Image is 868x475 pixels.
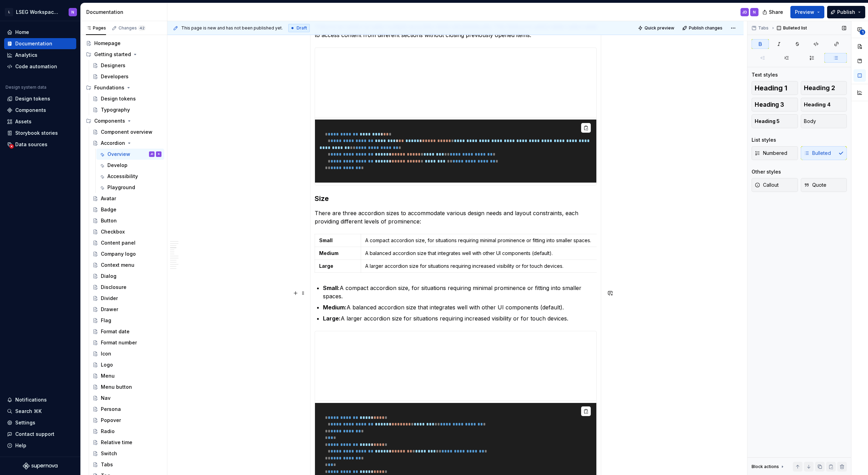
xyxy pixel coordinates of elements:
a: Tabs [90,459,164,470]
div: Components [83,115,164,126]
span: Publish changes [689,25,722,31]
a: Playground [96,182,164,193]
button: Publish [827,6,865,18]
button: Preview [790,6,824,18]
a: Menu [90,370,164,381]
div: Company logo [101,250,136,257]
span: Callout [755,182,779,188]
a: Analytics [4,50,76,61]
button: Contact support [4,429,76,440]
span: Publish [837,9,855,16]
div: Menu button [101,384,132,390]
button: LLSEG Workspace Design SystemN [1,5,79,19]
button: Quick preview [636,23,677,33]
button: Help [4,440,76,451]
button: Heading 5 [752,114,798,128]
a: Design tokens [90,93,164,104]
a: Documentation [4,38,76,49]
span: This page is new and has not been published yet. [181,25,283,31]
a: Data sources [4,139,76,150]
span: Draft [297,25,307,31]
a: Accessibility [96,171,164,182]
div: Analytics [15,52,37,59]
div: Drawer [101,306,118,313]
a: Icon [90,348,164,359]
a: Format number [90,337,164,348]
span: Heading 2 [804,85,835,91]
button: Share [759,6,788,18]
span: Heading 4 [804,101,831,108]
div: Components [94,117,125,124]
div: Disclosure [101,284,126,291]
span: Heading 3 [755,101,784,108]
div: Settings [15,419,35,426]
svg: Supernova Logo [23,463,58,469]
div: Nav [101,395,111,402]
a: Badge [90,204,164,215]
a: Accordion [90,138,164,149]
div: Playground [107,184,135,191]
div: Foundations [94,84,124,91]
div: Menu [101,372,115,379]
div: Notifications [15,396,47,403]
h3: Size [315,194,597,203]
div: Flag [101,317,111,324]
div: Pages [86,25,106,31]
div: LSEG Workspace Design System [16,9,60,16]
div: Format number [101,339,137,346]
a: Code automation [4,61,76,72]
div: Data sources [15,141,47,148]
strong: Large [319,263,333,269]
button: Tabs [749,23,772,33]
button: Heading 1 [752,81,798,95]
a: Divider [90,293,164,304]
div: Text styles [752,71,778,78]
div: Format date [101,328,130,335]
div: JD [150,151,153,158]
a: Drawer [90,304,164,315]
span: Preview [795,9,814,16]
strong: Small: [323,284,340,291]
span: 1 [860,29,865,35]
button: Quote [801,178,847,192]
div: Getting started [83,49,164,60]
div: JD [742,9,747,15]
a: Component overview [90,126,164,138]
a: Disclosure [90,282,164,293]
div: Relative time [101,439,132,446]
button: Heading 3 [752,98,798,112]
a: Content panel [90,237,164,248]
a: Radio [90,426,164,437]
div: Changes [119,25,146,31]
div: Design tokens [15,95,50,102]
button: Body [801,114,847,128]
span: Heading 1 [755,85,787,91]
div: Block actions [752,464,779,469]
a: Dialog [90,271,164,282]
a: Developers [90,71,164,82]
div: Homepage [94,40,121,47]
div: Other styles [752,168,781,175]
p: A larger accordion size for situations requiring increased visibility or for touch devices. [323,314,597,323]
div: Persona [101,406,121,413]
div: N [71,9,74,15]
a: Switch [90,448,164,459]
div: Designers [101,62,125,69]
a: Storybook stories [4,127,76,139]
div: Home [15,29,29,36]
div: Content panel [101,239,135,246]
a: Company logo [90,248,164,260]
a: Settings [4,417,76,428]
div: N [158,151,159,158]
div: Components [15,107,46,114]
div: Typography [101,106,130,113]
a: Relative time [90,437,164,448]
div: Switch [101,450,117,457]
a: Menu button [90,381,164,393]
a: Context menu [90,260,164,271]
p: There are three accordion sizes to accommodate various design needs and layout constraints, each ... [315,209,597,226]
div: Documentation [86,9,164,16]
button: Search ⌘K [4,406,76,417]
button: Notifications [4,394,76,405]
div: Design system data [6,85,46,90]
